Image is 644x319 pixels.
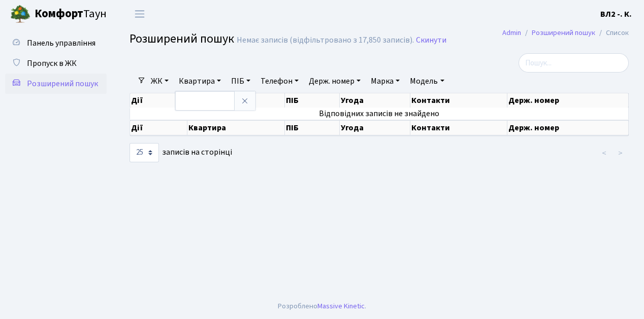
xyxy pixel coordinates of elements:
b: ВЛ2 -. К. [600,9,632,20]
label: записів на сторінці [130,143,232,162]
th: Дії [130,120,187,135]
th: Держ. номер [507,93,629,108]
th: Угода [340,93,410,108]
select: записів на сторінці [130,143,159,162]
a: Massive Kinetic [317,301,365,311]
th: Контакти [410,93,507,108]
a: ЖК [147,73,173,90]
input: Пошук... [519,53,629,73]
th: Угода [340,120,410,135]
li: Список [595,27,629,39]
td: Відповідних записів не знайдено [130,108,629,120]
button: Переключити навігацію [127,6,152,22]
a: Розширений пошук [5,74,107,94]
th: ПІБ [285,120,340,135]
a: Держ. номер [305,73,365,90]
a: Розширений пошук [532,27,595,38]
th: Квартира [187,120,285,135]
th: Контакти [410,120,507,135]
div: Розроблено . [278,301,366,312]
a: Скинути [416,36,446,45]
a: Панель управління [5,33,107,53]
th: Дії [130,93,187,108]
nav: breadcrumb [487,22,644,44]
a: ВЛ2 -. К. [600,8,632,20]
a: Модель [406,73,448,90]
a: Квартира [175,73,225,90]
span: Панель управління [27,38,95,49]
img: logo.png [10,4,30,24]
a: Марка [367,73,404,90]
div: Немає записів (відфільтровано з 17,850 записів). [237,36,414,45]
th: Держ. номер [507,120,629,135]
span: Розширений пошук [27,78,98,89]
span: Розширений пошук [130,30,234,48]
a: Пропуск в ЖК [5,53,107,74]
a: ПІБ [227,73,254,90]
b: Комфорт [35,6,83,22]
a: Телефон [256,73,303,90]
th: ПІБ [285,93,340,108]
span: Пропуск в ЖК [27,58,77,69]
span: Таун [35,6,107,23]
a: Admin [502,27,521,38]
